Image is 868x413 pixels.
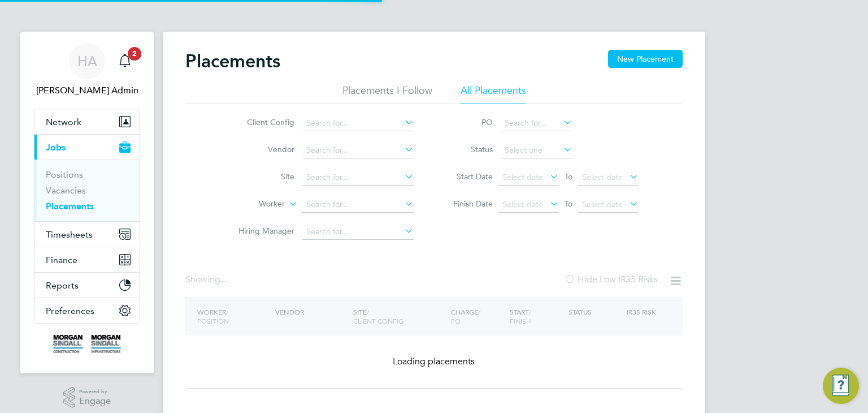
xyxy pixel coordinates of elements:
label: Worker [220,199,285,210]
input: Search for... [302,143,414,158]
nav: Main navigation [20,32,154,373]
button: Network [34,109,140,134]
input: Search for... [302,224,414,240]
a: Go to home page [34,335,140,353]
button: Finance [34,247,140,272]
label: Site [229,171,294,182]
label: Client Config [229,117,294,127]
span: To [561,169,576,184]
span: Select date [502,199,543,209]
h2: Placements [185,50,280,72]
div: Showing [185,274,229,286]
button: Reports [34,273,140,298]
a: 2 [114,43,136,79]
span: Powered by [79,387,111,397]
span: Timesheets [46,229,93,240]
label: Status [442,144,493,154]
label: Vendor [229,144,294,154]
button: Engage Resource Center [823,368,859,404]
input: Search for... [501,115,572,131]
a: Powered byEngage [63,387,111,408]
span: Preferences [46,306,94,316]
button: New Placement [608,50,683,68]
label: Hiring Manager [229,226,294,236]
span: To [561,196,576,211]
div: Jobs [34,160,140,221]
input: Search for... [302,197,414,213]
button: Jobs [34,135,140,160]
li: All Placements [461,84,526,104]
label: Finish Date [442,199,493,209]
span: Network [46,117,81,127]
img: morgansindall-logo-retina.png [53,335,121,353]
a: Vacancies [46,185,86,196]
span: Jobs [46,142,66,153]
input: Search for... [302,170,414,186]
span: Select date [502,172,543,182]
span: Hays Admin [34,84,140,97]
span: Select date [582,199,623,209]
a: HA[PERSON_NAME] Admin [34,43,140,97]
input: Select one [501,143,572,158]
a: Positions [46,169,83,180]
span: 2 [128,47,141,61]
li: Placements I Follow [342,84,432,104]
span: Reports [46,280,79,291]
input: Search for... [302,115,414,131]
button: Preferences [34,298,140,323]
label: PO [442,117,493,127]
span: Select date [582,172,623,182]
span: HA [77,54,97,68]
label: Hide Low IR35 Risks [564,274,658,285]
button: Timesheets [34,222,140,247]
a: Placements [46,201,94,212]
label: Start Date [442,171,493,182]
span: Engage [79,397,111,406]
span: ... [220,274,227,285]
span: Finance [46,255,77,265]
